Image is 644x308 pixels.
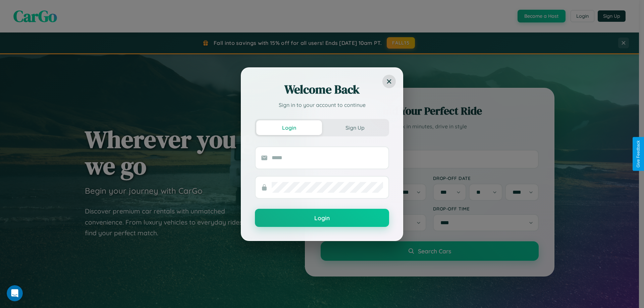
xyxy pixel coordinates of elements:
[636,140,641,168] div: Give Feedback
[255,209,389,227] button: Login
[256,120,322,135] button: Login
[7,285,23,301] iframe: Intercom live chat
[322,120,388,135] button: Sign Up
[255,81,389,98] h2: Welcome Back
[255,101,389,109] p: Sign in to your account to continue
